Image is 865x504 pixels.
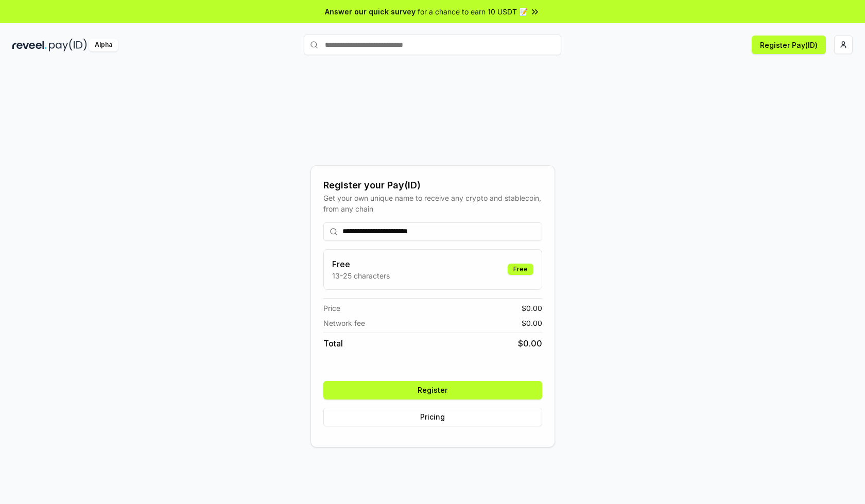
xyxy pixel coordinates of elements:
img: reveel_dark [12,39,47,51]
button: Pricing [323,408,542,426]
p: 13-25 characters [332,270,390,281]
div: Get your own unique name to receive any crypto and stablecoin, from any chain [323,193,542,214]
span: Network fee [323,318,365,328]
span: $ 0.00 [522,318,542,328]
button: Register [323,381,542,399]
button: Register Pay(ID) [752,36,826,54]
span: Answer our quick survey [325,6,416,17]
span: $ 0.00 [522,303,542,314]
span: for a chance to earn 10 USDT 📝 [418,6,528,17]
img: pay_id [49,39,87,51]
span: $ 0.00 [518,337,542,350]
span: Price [323,303,340,314]
span: Total [323,337,343,350]
h3: Free [332,258,390,270]
div: Register your Pay(ID) [323,178,542,193]
div: Alpha [89,39,118,51]
div: Free [508,264,533,275]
